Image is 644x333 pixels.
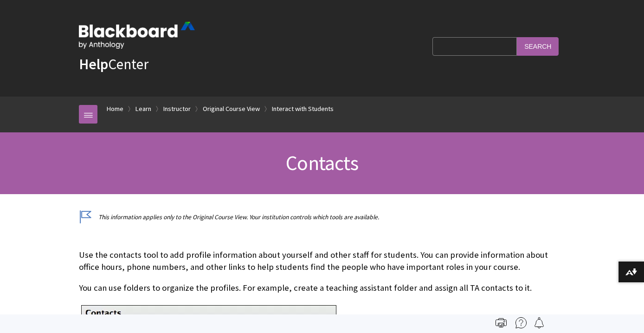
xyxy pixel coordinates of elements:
a: HelpCenter [79,55,148,73]
a: Home [107,103,123,115]
p: You can use folders to organize the profiles. For example, create a teaching assistant folder and... [79,282,565,294]
span: Contacts [286,150,358,176]
img: More help [515,317,527,328]
input: Search [517,37,559,55]
img: Follow this page [534,317,545,328]
a: Learn [135,103,151,115]
a: Interact with Students [272,103,334,115]
img: Print [496,317,507,328]
p: Use the contacts tool to add profile information about yourself and other staff for students. You... [79,249,565,273]
img: Blackboard by Anthology [79,22,195,49]
p: This information applies only to the Original Course View. Your institution controls which tools ... [79,213,565,222]
strong: Help [79,55,108,73]
a: Original Course View [203,103,260,115]
a: Instructor [163,103,191,115]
